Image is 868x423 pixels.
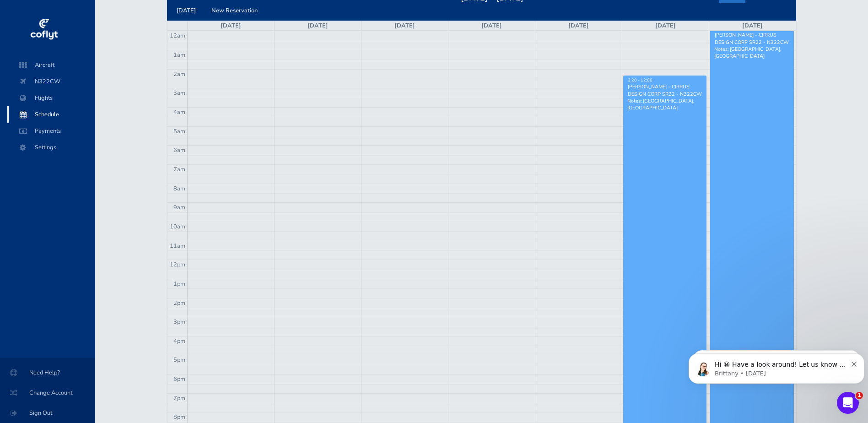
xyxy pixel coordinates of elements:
span: 6am [173,146,185,154]
div: [PERSON_NAME] - CIRRUS DESIGN CORP SR22 - N322CW [627,83,702,97]
span: 5am [173,127,185,136]
p: Notes: [GEOGRAPHIC_DATA], [GEOGRAPHIC_DATA] [627,98,702,111]
span: 3am [173,89,185,97]
div: [PERSON_NAME] - CIRRUS DESIGN CORP SR22 - N322CW [714,32,790,45]
span: Schedule [16,106,86,123]
a: [DATE] [221,22,241,30]
a: [DATE] [481,22,502,30]
span: Change Account [11,385,84,401]
span: 4am [173,108,185,116]
p: Notes: [GEOGRAPHIC_DATA], [GEOGRAPHIC_DATA] [714,46,790,60]
iframe: Intercom notifications message [685,334,868,398]
a: [DATE] [307,22,328,30]
span: Payments [16,123,86,139]
span: N322CW [16,73,86,90]
span: 12pm [170,260,185,269]
span: 9am [173,203,185,211]
img: coflyt logo [29,16,59,43]
span: 2:20 - 12:00 [628,77,652,83]
span: 8pm [173,413,185,421]
span: Sign Out [11,405,84,421]
span: 10am [170,222,185,231]
iframe: Intercom live chat [837,392,859,414]
span: 1pm [173,280,185,288]
span: Aircraft [16,57,86,73]
span: 7am [173,165,185,174]
span: 3pm [173,318,185,326]
button: New Reservation [206,4,263,18]
a: [DATE] [655,22,676,30]
span: 2pm [173,299,185,307]
a: [DATE] [568,22,589,30]
span: 12am [170,32,185,40]
a: [DATE] [394,22,415,30]
span: Flights [16,90,86,106]
span: Need Help? [11,364,84,381]
span: 7pm [173,394,185,402]
button: [DATE] [171,4,201,18]
span: 1 [856,392,863,399]
span: 8am [173,184,185,193]
span: 6pm [173,375,185,383]
span: 4pm [173,337,185,345]
a: [DATE] [742,22,763,30]
span: Settings [16,139,86,156]
span: 11am [170,242,185,250]
span: 1am [173,51,185,59]
span: 5pm [173,356,185,364]
span: 2am [173,70,185,78]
